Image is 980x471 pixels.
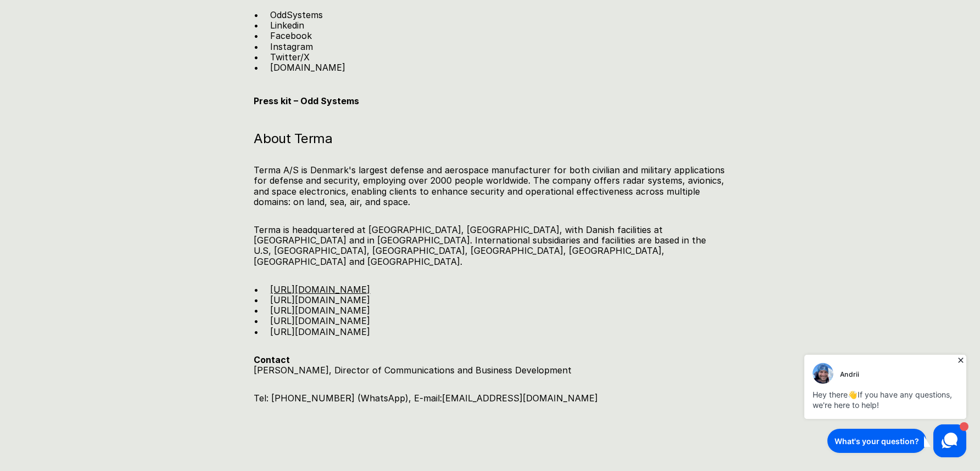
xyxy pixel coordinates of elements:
a: [URL][DOMAIN_NAME] [270,326,370,337]
h3: ​​About Terma [254,129,726,148]
strong: Contact [254,354,290,365]
p: Terma is headquartered at [GEOGRAPHIC_DATA], [GEOGRAPHIC_DATA], with Danish facilities at [GEOGRA... [254,225,726,267]
a: [URL][DOMAIN_NAME] [270,284,370,295]
a: [URL][DOMAIN_NAME] [270,305,370,316]
a: Press kit – Odd Systems [254,95,359,106]
iframe: HelpCrunch [802,351,969,460]
a: Linkedin [270,20,304,31]
a: [URL][DOMAIN_NAME] [270,294,370,305]
a: Facebook [270,30,312,41]
a: Instagram [270,41,313,52]
a: Twitter/X [270,52,310,63]
p: Terma A/S is Denmark's largest defense and aerospace manufacturer for both civilian and military ... [254,165,726,207]
a: [DOMAIN_NAME] [270,62,345,73]
p: Tel: [PHONE_NUMBER] (WhatsApp), E-mail: [254,393,726,404]
a: OddSystems [270,9,323,20]
a: [EMAIL_ADDRESS][DOMAIN_NAME] [442,393,598,404]
p: [PERSON_NAME], Director of Communications and Business Development [254,355,726,376]
a: [URL][DOMAIN_NAME] [270,315,370,326]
